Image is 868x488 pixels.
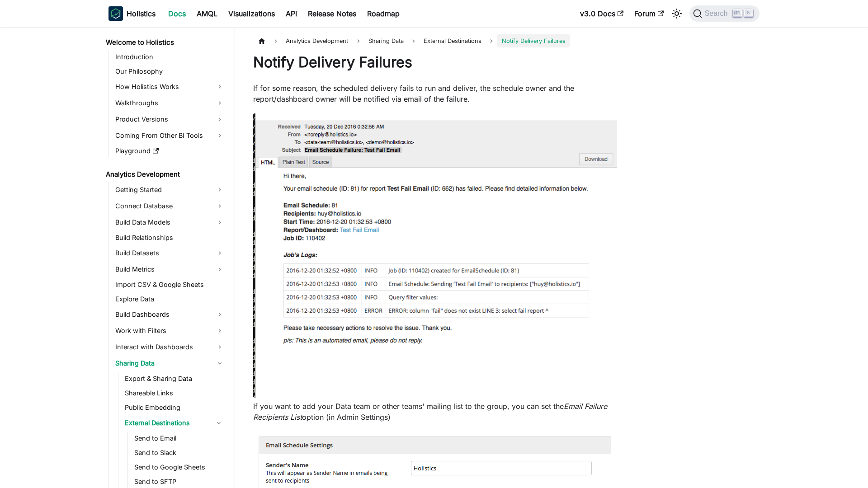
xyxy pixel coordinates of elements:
[629,6,669,21] a: Forum
[223,6,280,21] a: Visualizations
[113,307,227,322] a: Build Dashboards
[113,80,227,94] a: How Holistics Works
[99,27,235,488] nav: Docs sidebar
[253,53,617,71] h1: Notify Delivery Failures
[191,6,223,21] a: AMQL
[132,475,227,488] a: Send to SFTP
[419,34,486,47] a: External Destinations
[122,416,211,430] a: External Destinations
[497,34,570,47] span: Notify Delivery Failures
[362,6,405,21] a: Roadmap
[689,5,759,22] button: Search (Ctrl+K)
[280,6,302,21] a: API
[103,168,227,181] a: Analytics Development
[113,199,227,213] a: Connect Database
[113,356,227,371] a: Sharing Data
[113,231,227,244] a: Build Relationships
[253,34,617,47] nav: Breadcrumbs
[113,340,227,354] a: Interact with Dashboards
[113,51,227,63] a: Introduction
[122,372,227,385] a: Export & Sharing Data
[113,262,227,277] a: Build Metrics
[108,6,156,21] a: HolisticsHolistics
[424,38,481,44] span: External Destinations
[575,6,629,21] a: v3.0 Docs
[113,65,227,78] a: Our Philosophy
[364,34,408,47] span: Sharing Data
[108,6,123,21] img: Holistics
[132,446,227,459] a: Send to Slack
[113,215,227,230] a: Build Data Models
[281,34,353,47] span: Analytics Development
[122,387,227,399] a: Shareable Links
[122,401,227,414] a: Public Embedding
[113,112,227,127] a: Product Versions
[163,6,191,21] a: Docs
[670,6,684,21] button: Switch between dark and light mode (currently light mode)
[253,401,617,422] p: If you want to add your Data team or other teams' mailing list to the group, you can set the opti...
[103,36,227,49] a: Welcome to Holistics
[113,96,227,110] a: Walkthroughs
[744,9,753,17] kbd: K
[113,324,227,338] a: Work with Filters
[132,461,227,474] a: Send to Google Sheets
[253,83,617,104] p: If for some reason, the scheduled delivery fails to run and deliver, the schedule owner and the r...
[113,128,227,143] a: Coming From Other BI Tools
[253,402,607,422] em: Email Failure Recipients List
[113,278,227,291] a: Import CSV & Google Sheets
[113,183,227,197] a: Getting Started
[211,416,227,430] button: Collapse sidebar category 'External Destinations'
[113,246,227,260] a: Build Datasets
[302,6,362,21] a: Release Notes
[113,145,227,157] a: Playground
[132,432,227,445] a: Send to Email
[253,34,270,47] a: Home page
[113,293,227,305] a: Explore Data
[127,8,156,19] b: Holistics
[702,9,733,18] span: Search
